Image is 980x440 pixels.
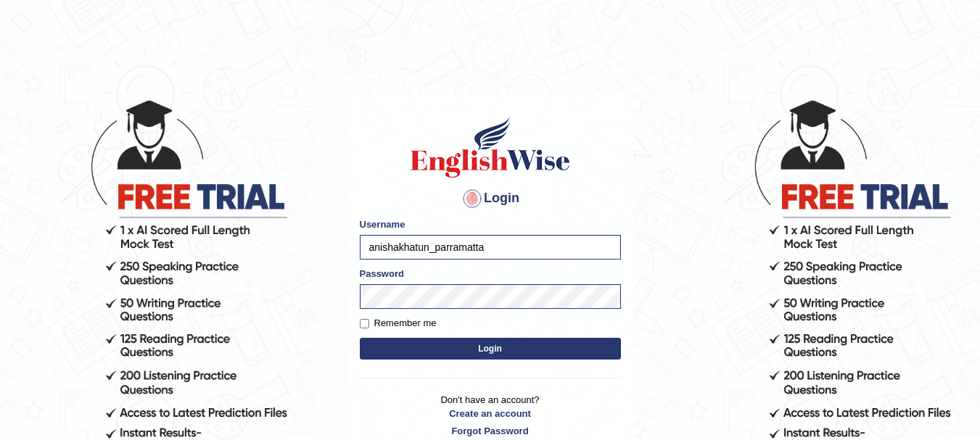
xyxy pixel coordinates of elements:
p: Don't have an account? [360,393,621,438]
button: Login [360,338,621,360]
h4: Login [360,187,621,210]
a: Create an account [360,407,621,420]
input: Remember me [360,319,369,328]
a: Forgot Password [360,424,621,438]
label: Password [360,267,404,281]
label: Remember me [360,316,437,331]
img: Logo of English Wise sign in for intelligent practice with AI [408,115,573,180]
label: Username [360,217,405,231]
